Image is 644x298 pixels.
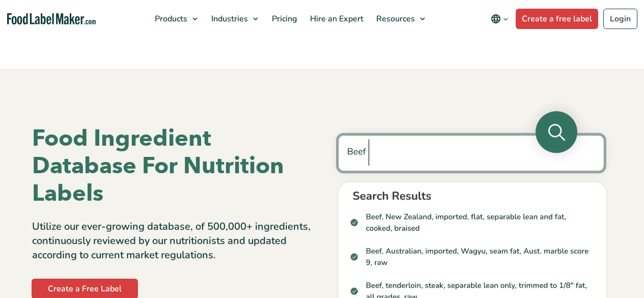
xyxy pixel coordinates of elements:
p: Utilize our ever-growing database, of 500,000+ ingredients, continuously reviewed by our nutritio... [32,220,315,262]
a: Login [603,9,637,29]
span: Pricing [269,13,298,24]
span: Products [152,13,188,24]
h1: Food Ingredient Database For Nutrition Labels [32,125,315,207]
a: Food Label Maker homepage [7,13,96,25]
span: Resources [373,13,416,24]
a: Create a free label [516,9,598,29]
span: Hire an Expert [307,13,365,24]
button: Change language [484,9,516,29]
span: Industries [208,13,249,24]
